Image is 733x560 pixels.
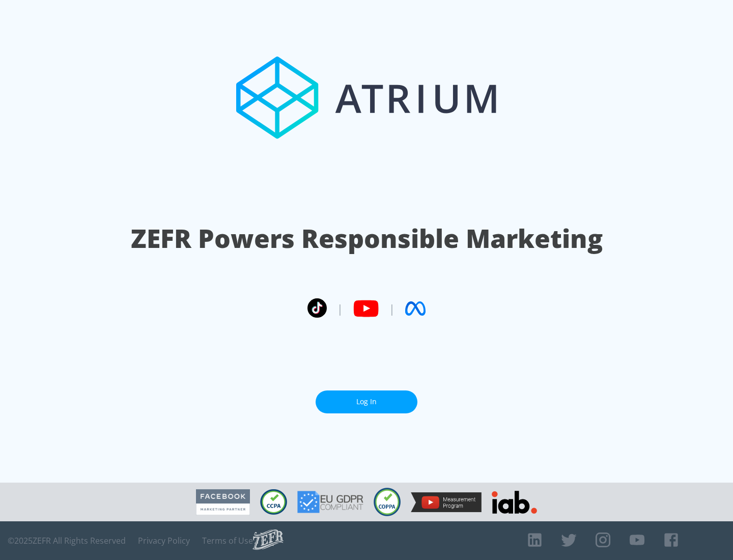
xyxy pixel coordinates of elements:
img: IAB [492,491,537,514]
img: GDPR Compliant [297,491,363,513]
span: © 2025 ZEFR All Rights Reserved [8,536,126,546]
span: | [389,301,395,316]
a: Log In [316,390,417,413]
h1: ZEFR Powers Responsible Marketing [131,221,603,256]
img: COPPA Compliant [374,488,401,516]
span: | [337,301,343,316]
img: Facebook Marketing Partner [196,489,250,515]
img: CCPA Compliant [260,489,287,515]
a: Privacy Policy [138,536,190,546]
img: YouTube Measurement Program [411,492,482,512]
a: Terms of Use [202,536,253,546]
